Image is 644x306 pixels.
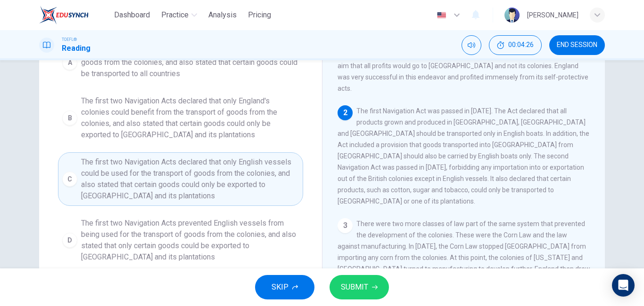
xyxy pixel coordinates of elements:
[62,43,91,54] h1: Reading
[508,41,534,49] span: 00:04:26
[81,157,299,202] span: The first two Navigation Acts declared that only English vessels could be used for the transport ...
[338,107,589,205] span: The first Navigation Act was passed in [DATE]. The Act declared that all products grown and produ...
[462,35,481,55] div: Mute
[62,36,77,43] span: TOEFL®
[110,7,154,24] button: Dashboard
[62,110,77,126] div: B
[157,7,201,24] button: Practice
[255,275,314,299] button: SKIP
[81,46,299,79] span: The first two Navigation Acts declared that only England could use goods from the colonies, and a...
[208,9,237,21] span: Analysis
[58,213,303,267] button: DThe first two Navigation Acts prevented English vessels from being used for the transport of goo...
[81,95,299,141] span: The first two Navigation Acts declared that only England's colonies could benefit from the transp...
[39,6,110,24] a: EduSynch logo
[161,9,189,21] span: Practice
[62,172,77,187] div: C
[114,9,150,21] span: Dashboard
[58,152,303,206] button: CThe first two Navigation Acts declared that only English vessels could be used for the transport...
[244,7,275,24] button: Pricing
[341,281,368,294] span: SUBMIT
[81,218,299,263] span: The first two Navigation Acts prevented English vessels from being used for the transport of good...
[62,233,77,248] div: D
[549,35,605,55] button: END SESSION
[436,12,447,19] img: en
[248,9,271,21] span: Pricing
[205,7,240,24] button: Analysis
[58,91,303,145] button: BThe first two Navigation Acts declared that only England's colonies could benefit from the trans...
[272,281,289,294] span: SKIP
[338,105,353,120] div: 2
[39,6,89,24] img: EduSynch logo
[58,41,303,84] button: AThe first two Navigation Acts declared that only England could use goods from the colonies, and ...
[557,41,597,49] span: END SESSION
[62,55,77,70] div: A
[330,275,389,299] button: SUBMIT
[612,274,635,297] div: Open Intercom Messenger
[489,35,542,55] button: 00:04:26
[338,218,353,233] div: 3
[504,8,520,23] img: Profile picture
[527,9,578,21] div: [PERSON_NAME]
[489,35,542,55] div: Hide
